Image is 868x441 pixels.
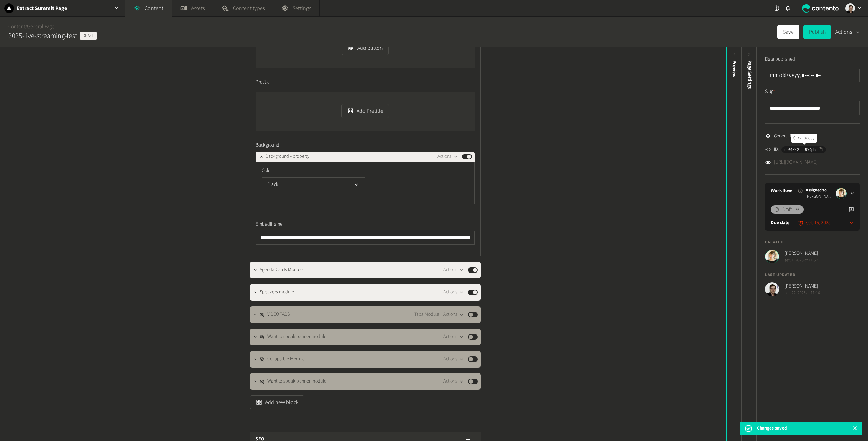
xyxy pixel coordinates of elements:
[774,146,779,153] span: ID:
[293,4,311,13] span: Settings
[443,288,464,297] button: Actions
[256,79,270,86] span: Pretitle
[4,3,14,13] img: Extract Summit Page
[256,221,282,228] span: EmbedIframe
[262,167,272,174] span: Color
[265,153,309,160] span: Background - property
[791,134,817,143] div: Click to copy
[765,239,860,245] h4: Created
[443,355,464,363] button: Actions
[17,4,67,13] h2: Extract Summit Page
[267,333,326,340] span: Want to speak banner module
[806,194,833,200] span: [PERSON_NAME]
[8,31,77,41] h2: 2025-live-streaming-test
[443,310,464,319] button: Actions
[80,32,97,40] span: Draft
[25,23,27,30] span: /
[781,146,826,153] button: c_01K42...RX9ph
[835,25,860,39] button: Actions
[803,25,831,39] button: Publish
[765,250,779,263] img: Linda Giuliano
[27,23,54,30] a: General Page
[765,88,775,95] label: Slug
[785,290,820,296] span: set. 22, 2025 at 11:16
[267,311,290,318] span: VIDEO TABS
[437,152,458,161] button: Actions
[784,147,816,153] span: c_01K42...RX9ph
[443,266,464,274] button: Actions
[342,41,388,55] button: Add Button
[746,60,753,89] span: Page Settings
[267,378,326,385] span: Want to speak banner module
[341,104,389,118] button: Add Pretitle
[771,219,789,227] label: Due date
[765,56,795,63] label: Date published
[783,206,792,213] span: Draft
[774,133,800,140] span: General Page
[771,187,792,195] a: Workflow
[806,219,831,227] time: set. 16, 2025
[845,3,855,13] img: Vinicius Machado
[260,266,303,274] span: Agenda Cards Module
[785,257,818,263] span: set. 1, 2025 at 11:57
[262,177,365,192] button: Black
[774,159,818,166] a: [URL][DOMAIN_NAME]
[8,23,25,30] a: Content
[785,250,818,257] span: [PERSON_NAME]
[757,425,787,432] p: Changes saved
[443,377,464,386] button: Actions
[260,289,294,296] span: Speakers module
[806,187,833,194] span: Assigned to
[765,272,860,278] h4: Last updated
[785,283,820,290] span: [PERSON_NAME]
[836,188,847,199] img: Linda Giuliano
[771,205,804,214] button: Draft
[414,311,439,318] span: Tabs Module
[267,355,305,363] span: Collapsible Module
[443,333,464,341] button: Actions
[233,4,265,13] span: Content types
[765,282,779,296] img: Vinicius Machado
[256,142,279,149] span: Background
[731,60,738,78] div: Preview
[250,395,304,409] button: Add new block
[777,25,799,39] button: Save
